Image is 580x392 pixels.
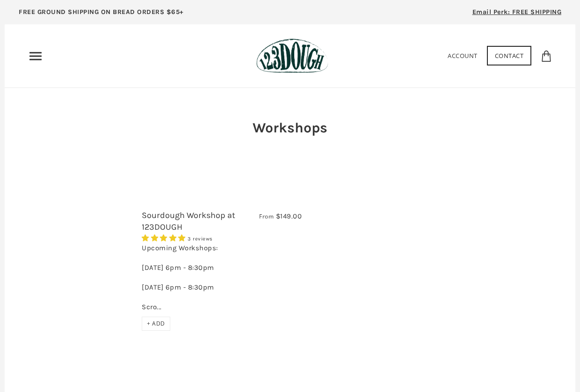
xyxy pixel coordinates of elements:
[232,118,348,138] h2: Workshops
[276,212,302,220] span: $149.00
[458,5,576,24] a: Email Perk: FREE SHIPPING
[142,210,235,232] a: Sourdough Workshop at 123DOUGH
[256,38,328,73] img: 123Dough Bakery
[487,46,532,65] a: Contact
[28,49,43,64] nav: Primary
[5,5,198,24] a: FREE GROUND SHIPPING ON BREAD ORDERS $65+
[142,234,188,242] span: 5.00 stars
[259,212,274,220] span: From
[35,181,135,359] a: Sourdough Workshop at 123DOUGH
[19,7,184,17] p: FREE GROUND SHIPPING ON BREAD ORDERS $65+
[147,319,165,327] span: + ADD
[188,236,213,242] span: 3 reviews
[448,51,478,60] a: Account
[472,8,562,16] span: Email Perk: FREE SHIPPING
[142,243,302,317] div: Upcoming Workshops: [DATE] 6pm - 8:30pm [DATE] 6pm - 8:30pm Scro...
[142,317,170,331] div: + ADD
